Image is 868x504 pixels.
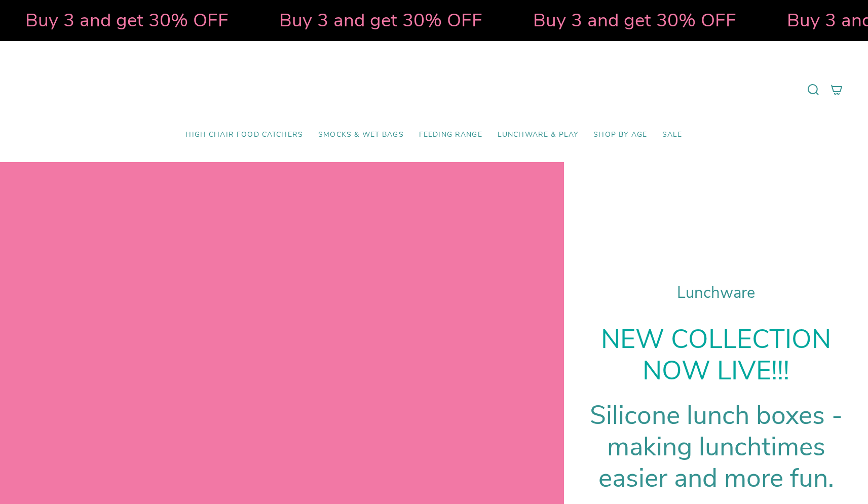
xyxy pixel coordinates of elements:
[593,131,647,139] span: Shop by Age
[601,322,831,389] strong: NEW COLLECTION NOW LIVE!!!
[411,123,490,147] a: Feeding Range
[662,131,683,139] span: SALE
[419,131,482,139] span: Feeding Range
[589,284,843,302] h1: Lunchware
[318,131,404,139] span: Smocks & Wet Bags
[311,123,411,147] a: Smocks & Wet Bags
[498,131,578,139] span: Lunchware & Play
[589,400,843,494] h1: Silicone lunch boxes - making lu
[586,123,655,147] a: Shop by Age
[279,8,482,33] strong: Buy 3 and get 30% OFF
[178,123,311,147] a: High Chair Food Catchers
[347,56,521,123] a: Mumma’s Little Helpers
[533,8,736,33] strong: Buy 3 and get 30% OFF
[185,131,303,139] span: High Chair Food Catchers
[25,8,229,33] strong: Buy 3 and get 30% OFF
[655,123,690,147] a: SALE
[598,429,834,496] span: nchtimes easier and more fun.
[490,123,586,147] a: Lunchware & Play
